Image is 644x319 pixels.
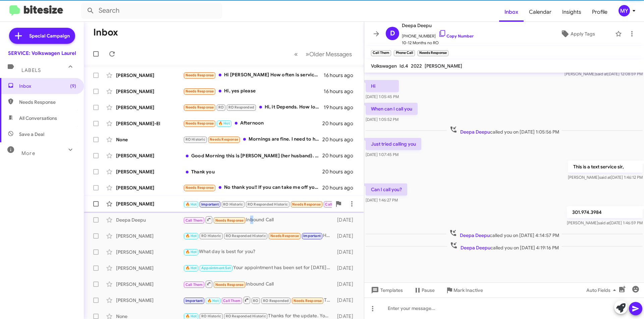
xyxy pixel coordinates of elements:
[116,217,183,223] div: Deepa Deepu
[370,284,403,296] span: Templates
[309,51,352,58] span: Older Messages
[21,150,35,156] span: More
[226,314,266,318] span: RO Responded Historic
[207,299,219,303] span: 🔥 Hot
[394,50,415,56] small: Phone Call
[29,32,70,39] span: Special Campaign
[325,202,342,207] span: Call Them
[402,29,474,39] span: [PHONE_NUMBER]
[19,115,57,122] span: All Conversations
[183,264,334,272] div: Your appointment has been set for [DATE] 2pm! thank you
[598,220,610,225] span: said at
[557,2,587,22] a: Insights
[116,72,183,79] div: [PERSON_NAME]
[567,206,643,218] p: 301.974.3984
[334,281,359,288] div: [DATE]
[596,71,607,76] span: said at
[399,63,408,69] span: Id.4
[366,152,398,157] span: [DATE] 1:07:45 PM
[460,232,490,238] span: Deepa Deepu
[366,80,399,92] p: Hi
[183,232,334,240] div: Hello I need to schedule oil change appointment
[334,249,359,255] div: [DATE]
[364,284,408,296] button: Templates
[9,28,75,44] a: Special Campaign
[70,83,76,89] span: (9)
[116,88,183,95] div: [PERSON_NAME]
[81,3,222,19] input: Search
[543,28,612,40] button: Apply Tags
[185,121,214,126] span: Needs Response
[524,2,557,22] a: Calendar
[334,217,359,223] div: [DATE]
[587,2,613,22] a: Profile
[402,39,474,46] span: 10-12 Months no RO
[183,119,322,127] div: Afternoon
[371,63,397,69] span: Volkswagen
[322,120,359,127] div: 20 hours ago
[183,136,322,143] div: Mornings are fine. I need to have the ID 4 stain resistant, it wasn't done
[185,185,214,190] span: Needs Response
[302,47,356,61] button: Next
[210,137,238,142] span: Needs Response
[586,284,619,296] span: Auto Fields
[366,117,398,122] span: [DATE] 1:05:52 PM
[218,105,224,109] span: RO
[324,72,359,79] div: 16 hours ago
[116,152,183,159] div: [PERSON_NAME]
[322,184,359,191] div: 20 hours ago
[183,200,332,208] div: Inbound Call
[185,202,197,207] span: 🔥 Hot
[116,120,183,127] div: [PERSON_NAME]-El
[183,216,334,224] div: Inbound Call
[461,245,490,251] span: Deepa Deepu
[292,202,321,207] span: Needs Response
[183,103,324,111] div: Hi, it Depends. How long do you envision it taking? I have to pick up my kids
[460,129,490,135] span: Deepa Deepu
[248,202,288,207] span: RO Responded Historic
[183,280,334,288] div: Inbound Call
[185,299,203,303] span: Important
[223,299,240,303] span: Call Them
[116,184,183,191] div: [PERSON_NAME]
[438,33,474,38] a: Copy Number
[185,314,197,318] span: 🔥 Hot
[215,218,244,223] span: Needs Response
[19,83,76,89] span: Inbox
[116,136,183,143] div: None
[366,103,418,115] p: When can I call you
[116,281,183,288] div: [PERSON_NAME]
[116,297,183,304] div: [PERSON_NAME]
[446,229,562,239] span: called you on [DATE] 4:14:57 PM
[411,63,422,69] span: 2022
[440,284,488,296] button: Mark Inactive
[201,266,231,270] span: Appointment Set
[371,50,391,56] small: Call Them
[116,265,183,271] div: [PERSON_NAME]
[599,175,611,180] span: said at
[185,266,197,270] span: 🔥 Hot
[116,233,183,239] div: [PERSON_NAME]
[218,121,230,126] span: 🔥 Hot
[568,161,643,173] p: This is a text service sir,
[306,50,309,58] span: »
[453,284,483,296] span: Mark Inactive
[366,94,399,99] span: [DATE] 1:05:45 PM
[499,2,524,22] span: Inbox
[447,241,561,251] span: called you on [DATE] 4:19:16 PM
[185,234,197,238] span: 🔥 Hot
[447,126,562,135] span: called you on [DATE] 1:05:56 PM
[93,27,118,38] h1: Inbox
[226,234,266,238] span: RO Responded Historic
[183,87,324,95] div: Hi, yes please
[8,50,76,57] div: SERVICE: Volkswagen Laurel
[303,234,321,238] span: Important
[293,299,322,303] span: Needs Response
[253,299,258,303] span: RO
[183,248,334,256] div: What day is best for you?
[185,105,214,109] span: Needs Response
[116,104,183,111] div: [PERSON_NAME]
